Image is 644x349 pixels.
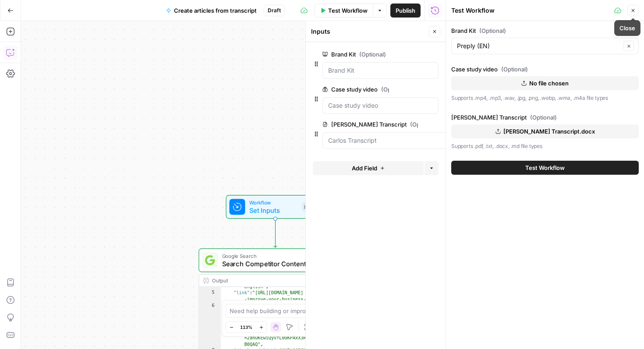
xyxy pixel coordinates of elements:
[199,290,221,303] div: 5
[529,79,569,88] span: No file chosen
[451,26,639,35] label: Brand Kit
[390,4,421,18] button: Publish
[525,163,565,172] span: Test Workflow
[451,142,639,151] p: Supports .pdf, .txt, .docx, .md file types
[174,6,257,15] span: Create articles from transcript
[274,219,277,247] g: Edge from start to step_3
[199,303,221,348] div: 6
[451,76,639,90] button: No file chosen
[328,136,462,145] input: Carlos Transcript
[328,101,433,110] input: Case study video
[322,120,418,129] label: [PERSON_NAME] Transcript
[315,4,373,18] button: Test Workflow
[249,198,298,206] span: Workflow
[311,27,426,36] div: Inputs
[352,164,377,173] span: Add Field
[451,161,639,175] button: Test Workflow
[451,94,639,102] p: Supports .mp4, .mp3, .wav, .jpg, .png, .webp, .wma, .m4a file types
[479,26,506,35] span: (Optional)
[451,113,639,122] label: [PERSON_NAME] Transcript
[451,65,639,74] label: Case study video
[222,252,325,260] span: Google Search
[328,6,368,15] span: Test Workflow
[212,277,325,285] div: Output
[322,85,389,94] label: Case study video
[381,85,408,94] span: (Optional)
[410,120,437,129] span: (Optional)
[161,4,262,18] button: Create articles from transcript
[457,42,621,50] input: Preply (EN)
[322,50,389,59] label: Brand Kit
[328,66,433,75] input: Brand Kit
[240,324,252,331] span: 113%
[313,161,424,175] button: Add Field
[359,50,386,59] span: (Optional)
[501,65,528,74] span: (Optional)
[396,6,415,15] span: Publish
[222,259,325,269] span: Search Competitor Content on B1 to B2 Business English
[249,205,298,215] span: Set Inputs
[451,124,639,138] button: [PERSON_NAME] Transcript.docx
[268,7,281,14] span: Draft
[503,127,595,136] span: [PERSON_NAME] Transcript.docx
[530,113,557,122] span: (Optional)
[198,195,352,219] div: WorkflowSet InputsInputs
